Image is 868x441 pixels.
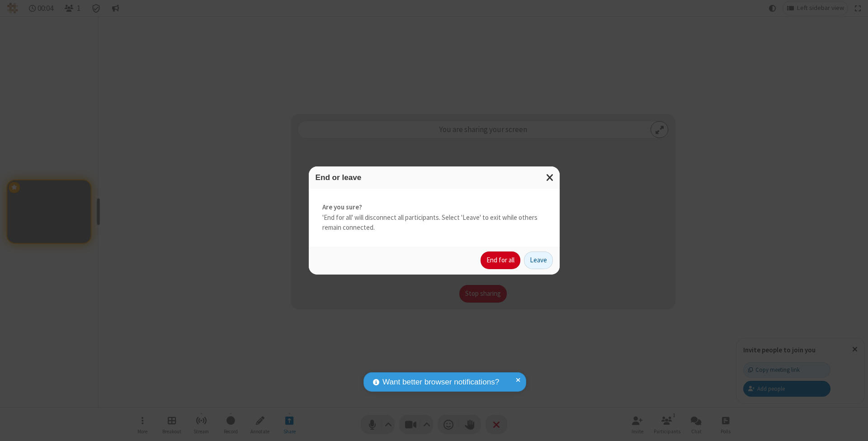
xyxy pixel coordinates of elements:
[316,173,553,182] h3: End or leave
[524,251,553,270] button: Leave
[382,376,499,388] span: Want better browser notifications?
[309,189,560,247] div: 'End for all' will disconnect all participants. Select 'Leave' to exit while others remain connec...
[541,166,560,189] button: Close modal
[481,251,520,270] button: End for all
[322,202,546,213] strong: Are you sure?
